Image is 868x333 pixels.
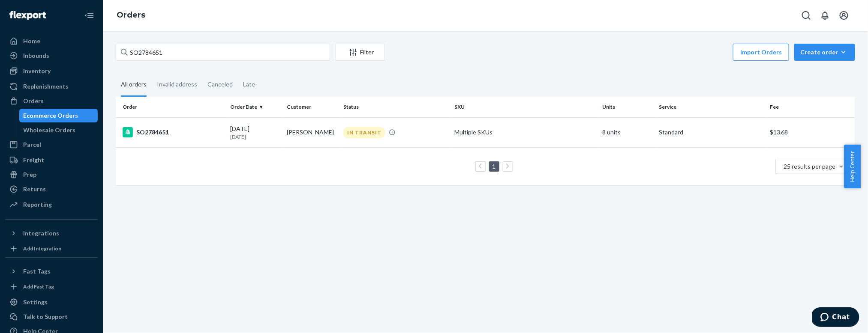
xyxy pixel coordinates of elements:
a: Add Fast Tag [5,282,98,292]
button: Close Navigation [81,7,98,24]
a: Freight [5,153,98,167]
div: Create order [801,48,849,56]
button: Help Center [844,145,861,188]
th: Status [340,97,451,117]
th: SKU [451,97,599,117]
input: Search orders [116,44,330,61]
button: Filter [335,44,385,61]
p: [DATE] [230,133,280,140]
iframe: Opens a widget where you can chat to one of our agents [812,307,859,329]
td: $13.68 [766,117,855,147]
div: Add Integration [23,245,61,252]
div: Canceled [207,73,233,95]
button: Open notifications [817,7,834,24]
a: Settings [5,295,98,309]
a: Reporting [5,198,98,211]
div: Parcel [23,140,41,149]
div: Prep [23,170,36,179]
th: Units [599,97,655,117]
div: Customer [287,103,336,110]
div: SO2784651 [123,127,223,137]
a: Ecommerce Orders [19,109,98,122]
a: Wholesale Orders [19,123,98,137]
div: Freight [23,156,44,164]
a: Returns [5,182,98,196]
a: Inbounds [5,49,98,62]
a: Orders [117,10,145,20]
a: Parcel [5,138,98,152]
div: Home [23,37,40,45]
td: [PERSON_NAME] [283,117,340,147]
div: Replenishments [23,82,69,91]
div: Reporting [23,200,52,209]
div: Orders [23,97,44,105]
span: 25 results per page [784,163,836,170]
div: Ecommerce Orders [24,111,78,120]
div: Settings [23,298,48,306]
div: Returns [23,185,46,193]
th: Service [655,97,766,117]
div: Talk to Support [23,312,68,321]
th: Fee [766,97,855,117]
a: Inventory [5,64,98,78]
button: Talk to Support [5,310,98,324]
button: Create order [794,44,855,61]
a: Replenishments [5,80,98,93]
div: Fast Tags [23,267,51,276]
div: Add Fast Tag [23,283,54,290]
a: Prep [5,168,98,181]
div: Wholesale Orders [24,126,76,134]
div: Filter [336,48,384,56]
img: Flexport logo [9,11,46,20]
button: Open account menu [835,7,853,24]
button: Fast Tags [5,265,98,278]
div: [DATE] [230,125,280,140]
th: Order [116,97,227,117]
div: Inventory [23,67,51,75]
button: Open Search Box [798,7,815,24]
th: Order Date [227,97,283,117]
div: Inbounds [23,51,49,60]
button: Integrations [5,226,98,240]
div: All orders [121,73,147,97]
td: Multiple SKUs [451,117,599,147]
a: Add Integration [5,244,98,254]
div: Invalid address [157,73,197,95]
button: Import Orders [733,44,789,61]
td: 8 units [599,117,655,147]
div: Integrations [23,229,59,238]
p: Standard [659,128,763,137]
a: Page 1 is your current page [491,163,498,170]
div: Late [243,73,255,95]
a: Orders [5,94,98,108]
a: Home [5,34,98,48]
ol: breadcrumbs [110,3,152,28]
div: IN TRANSIT [343,127,385,138]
